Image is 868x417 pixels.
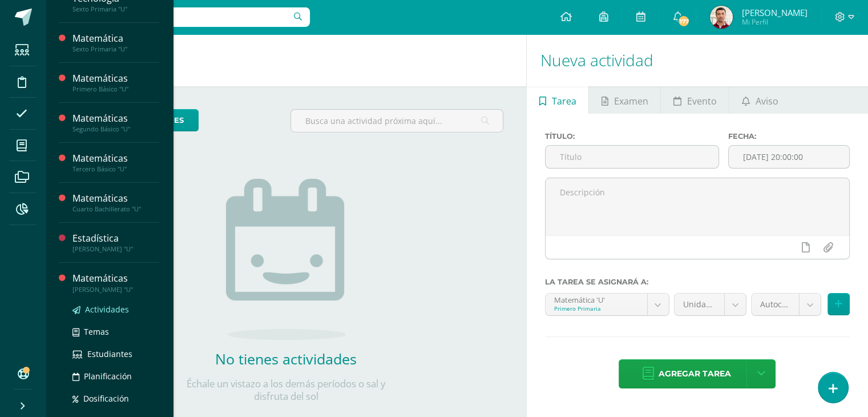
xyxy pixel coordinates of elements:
[545,132,719,141] label: Título:
[677,15,690,27] span: 177
[72,303,159,316] a: Actividades
[72,72,159,85] div: Matemáticas
[85,304,129,315] span: Actividades
[614,87,648,115] span: Examen
[72,370,159,383] a: Planificación
[741,17,807,27] span: Mi Perfil
[72,192,159,205] div: Matemáticas
[729,86,790,114] a: Aviso
[546,146,718,168] input: Título
[72,32,159,53] a: MatemáticaSexto Primaria "U"
[554,304,639,312] div: Primero Primaria
[87,348,132,359] span: Estudiantes
[710,6,733,29] img: bd4157fbfc90b62d33b85294f936aae1.png
[72,192,159,213] a: MatemáticasCuarto Bachillerato "U"
[545,278,850,286] label: La tarea se asignará a:
[72,152,159,165] div: Matemáticas
[760,294,790,315] span: Autocontrol (10.0%)
[72,112,159,125] div: Matemáticas
[72,45,159,53] div: Sexto Primaria "U"
[84,371,132,382] span: Planificación
[72,392,159,405] a: Dosificación
[72,72,159,93] a: MatemáticasPrimero Básico "U"
[661,86,729,114] a: Evento
[683,294,716,315] span: Unidad 4
[72,272,159,293] a: Matemáticas[PERSON_NAME] "U"
[72,32,159,45] div: Matemática
[752,294,821,315] a: Autocontrol (10.0%)
[687,87,717,115] span: Evento
[172,349,400,368] h2: No tienes actividades
[552,87,576,115] span: Tarea
[72,347,159,360] a: Estudiantes
[729,146,849,168] input: Fecha de entrega
[226,179,346,340] img: no_activities.png
[83,393,129,404] span: Dosificación
[72,165,159,173] div: Tercero Básico "U"
[72,232,159,253] a: Estadística[PERSON_NAME] "U"
[72,232,159,245] div: Estadística
[72,205,159,213] div: Cuarto Bachillerato "U"
[72,286,159,294] div: [PERSON_NAME] "U"
[59,34,512,86] h1: Actividades
[554,294,639,304] div: Matemática 'U'
[72,5,159,13] div: Sexto Primaria "U"
[72,112,159,133] a: MatemáticasSegundo Básico "U"
[72,125,159,133] div: Segundo Básico "U"
[658,360,730,388] span: Agregar tarea
[72,245,159,253] div: [PERSON_NAME] "U"
[84,326,109,337] span: Temas
[527,86,588,114] a: Tarea
[72,85,159,93] div: Primero Básico "U"
[72,272,159,285] div: Matemáticas
[291,110,503,132] input: Busca una actividad próxima aquí...
[53,7,310,27] input: Busca un usuario...
[72,325,159,338] a: Temas
[72,152,159,173] a: MatemáticasTercero Básico "U"
[540,34,854,86] h1: Nueva actividad
[728,132,850,141] label: Fecha:
[675,294,746,315] a: Unidad 4
[741,7,807,18] span: [PERSON_NAME]
[589,86,660,114] a: Examen
[172,378,400,403] p: Échale un vistazo a los demás períodos o sal y disfruta del sol
[756,87,778,115] span: Aviso
[546,294,669,315] a: Matemática 'U'Primero Primaria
